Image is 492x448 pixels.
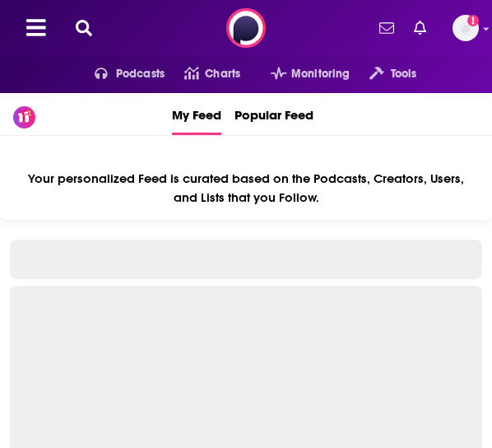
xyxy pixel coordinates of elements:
span: Podcasts [116,63,165,86]
span: Monitoring [291,63,350,86]
button: open menu [350,61,416,87]
a: Show notifications dropdown [407,14,433,42]
img: Podchaser - Follow, Share and Rate Podcasts [226,8,266,48]
a: Show notifications dropdown [373,14,401,42]
a: My Feed [172,93,221,135]
img: User Profile [453,15,479,41]
svg: Add a profile image [467,15,479,26]
button: open menu [75,61,165,87]
a: Popular Feed [234,93,313,135]
span: Popular Feed [234,96,313,133]
span: Charts [205,63,240,86]
span: My Feed [172,96,221,133]
a: Logged in as jpierro [453,15,479,41]
button: open menu [251,61,350,87]
a: Charts [165,61,240,87]
span: Tools [391,63,417,86]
